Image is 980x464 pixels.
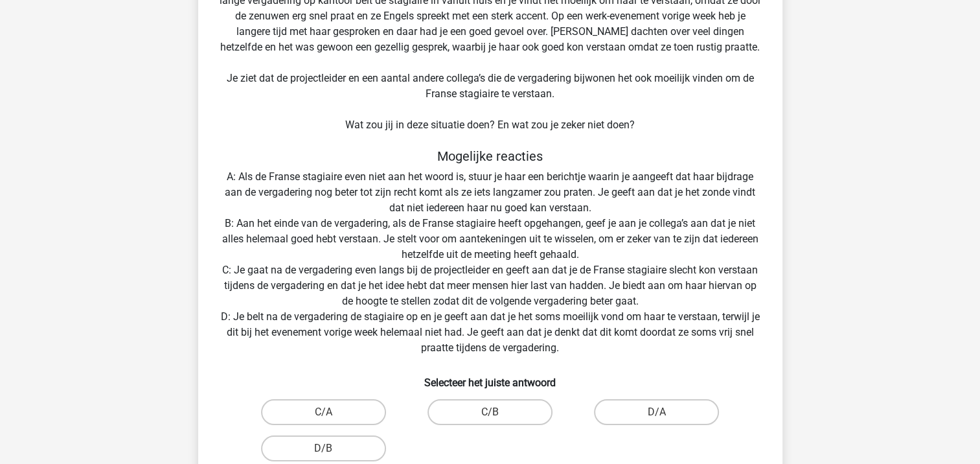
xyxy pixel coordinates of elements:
[219,366,762,389] h6: Selecteer het juiste antwoord
[594,399,719,425] label: D/A
[427,399,553,425] label: C/B
[219,148,762,164] h5: Mogelijke reacties
[261,435,386,461] label: D/B
[261,399,386,425] label: C/A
